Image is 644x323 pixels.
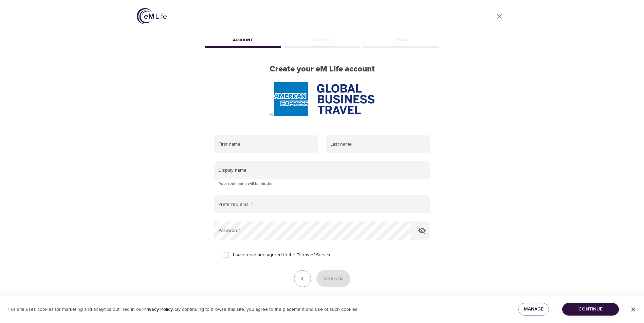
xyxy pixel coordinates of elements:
[270,82,374,116] img: AmEx%20GBT%20logo.png
[233,252,332,259] span: I have read and agreed to the
[297,252,332,259] a: Terms of Service
[491,8,508,24] a: close
[137,8,167,24] img: logo
[143,306,173,313] a: Privacy Policy
[562,303,619,316] button: Continue
[203,64,441,74] h2: Create your eM Life account
[518,303,549,316] button: Manage
[568,305,613,314] span: Continue
[524,305,544,314] span: Manage
[219,180,425,187] p: Your real name will be hidden.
